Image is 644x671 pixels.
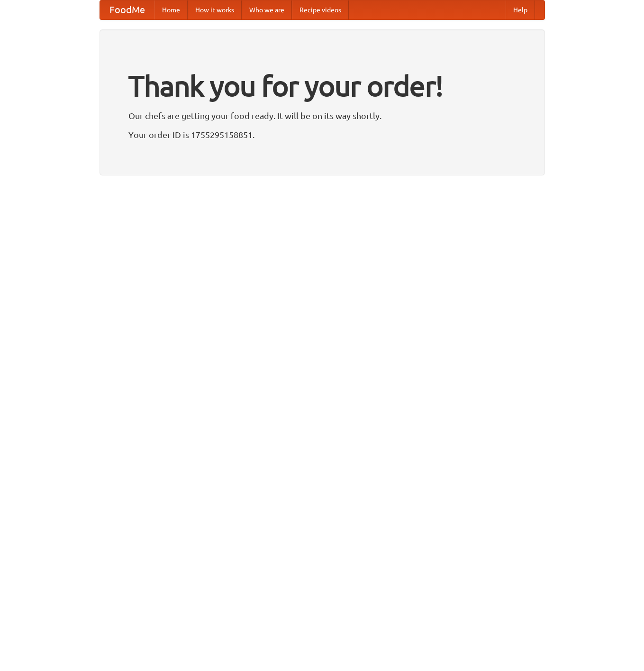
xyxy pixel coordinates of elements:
a: Help [506,0,535,19]
a: How it works [188,0,242,19]
a: FoodMe [100,0,154,19]
p: Your order ID is 1755295158851. [128,128,516,142]
h1: Thank you for your order! [128,63,516,109]
p: Our chefs are getting your food ready. It will be on its way shortly. [128,109,516,123]
a: Who we are [242,0,292,19]
a: Recipe videos [292,0,349,19]
a: Home [154,0,188,19]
